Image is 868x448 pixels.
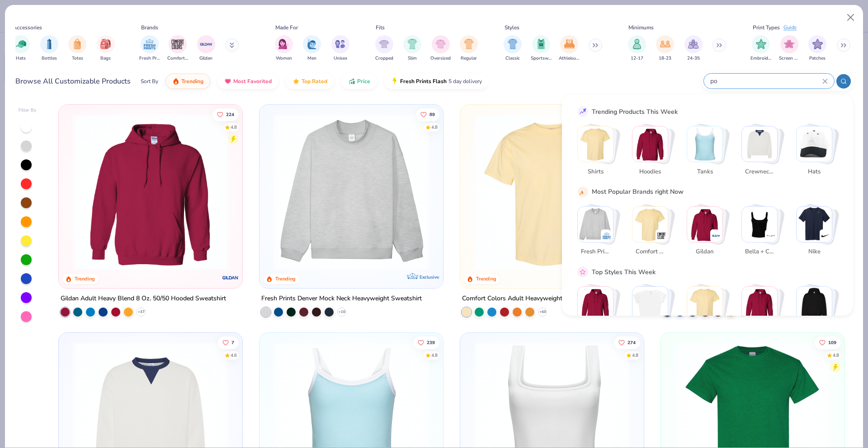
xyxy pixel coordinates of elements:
span: 12-17 [631,55,643,62]
div: Fresh Prints Denver Mock Neck Heavyweight Sweatshirt [261,293,422,304]
span: Totes [72,55,83,62]
span: Oversized [430,55,451,62]
img: Athleisure [687,287,722,322]
span: Comfort Colors [167,55,188,62]
img: a90f7c54-8796-4cb2-9d6e-4e9644cfe0fe [434,114,599,270]
div: filter for Totes [68,35,86,62]
img: Totes Image [72,39,82,49]
span: Slim [408,55,417,62]
img: Bags Image [100,39,110,49]
button: Like [218,336,239,349]
div: filter for Bottles [40,35,58,62]
button: Most Favorited [217,74,278,89]
span: + 10 [339,309,345,315]
img: trending.gif [172,78,179,85]
button: Stack Card Button Comfort Colors [632,206,674,260]
span: Embroidery [750,55,771,62]
span: Bottles [42,55,57,62]
div: filter for Comfort Colors [167,35,188,62]
span: Fresh Prints Flash [400,78,447,85]
input: Try "T-Shirt" [709,76,822,86]
span: Regular [461,55,477,62]
div: Top Styles This Week [592,267,656,277]
span: 274 [627,340,636,345]
span: Hoodies [636,168,665,177]
img: TopRated.gif [292,78,300,85]
span: + 37 [138,309,145,315]
span: Comfort Colors [636,247,665,257]
div: 4.8 [632,352,638,359]
img: Bella + Canvas [766,231,775,240]
img: Hats [797,126,832,162]
div: filter for Women [275,35,293,62]
div: Brands [141,23,158,32]
img: Classic [578,287,613,322]
img: 12-17 Image [632,39,642,49]
span: Crewnecks [745,168,774,177]
button: Stack Card Button Hoodies [632,126,674,180]
button: filter button [40,35,58,62]
img: Embroidery Image [756,39,766,49]
img: f5d85501-0dbb-4ee4-b115-c08fa3845d83 [269,114,434,270]
img: most_fav.gif [224,78,231,85]
span: Bella + Canvas [745,247,774,257]
div: filter for Gildan [197,35,215,62]
div: filter for Slim [403,35,421,62]
span: 5 day delivery [448,76,482,87]
div: filter for Unisex [331,35,349,62]
div: filter for Patches [808,35,826,62]
span: Top Rated [302,78,327,85]
span: Gildan [690,247,720,257]
button: filter button [808,35,826,62]
div: Styles [505,23,519,32]
span: Hats [800,168,829,177]
span: Exclusive [420,274,439,280]
div: Accessories [13,23,42,32]
img: Gildan logo [222,269,240,287]
button: Stack Card Button Crewnecks [741,126,783,180]
div: Minimums [628,23,654,32]
span: Screen Print [779,55,800,62]
div: 4.8 [833,352,839,359]
button: Price [341,74,377,89]
span: + 60 [539,309,546,315]
img: Nike [797,207,832,242]
div: filter for 24-35 [684,35,703,62]
button: Top Rated [286,74,334,89]
span: Trending [181,78,203,85]
div: filter for Classic [504,35,522,62]
img: Hoodies [632,126,668,162]
button: filter button [460,35,478,62]
button: Stack Card Button Fresh Prints [577,206,619,260]
button: Like [416,108,439,121]
div: 4.8 [231,124,237,131]
img: Gildan [712,231,721,240]
img: party_popper.gif [579,188,587,196]
img: Oversized Image [435,39,446,49]
div: filter for Oversized [430,35,451,62]
span: 18-23 [659,55,671,62]
img: Comfort Colors Image [171,37,184,51]
button: Like [213,108,239,121]
img: Fresh Prints [602,231,611,240]
img: Screen Print Image [784,39,794,49]
button: filter button [331,35,349,62]
img: pink_star.gif [579,268,587,276]
span: Women [276,55,292,62]
div: Sort By [141,77,158,85]
img: Regular Image [464,39,474,49]
div: Guide [783,24,797,32]
img: Fresh Prints [578,207,613,242]
span: Fresh Prints [581,247,610,257]
button: Stack Card Button Shirts [577,126,619,180]
button: filter button [559,35,580,62]
button: filter button [167,35,188,62]
span: Athleisure [559,55,580,62]
img: flash.gif [391,78,398,85]
img: Bottles Image [44,39,54,49]
button: filter button [97,35,115,62]
div: Filter By [19,107,37,114]
button: Stack Card Button Nike [796,206,838,260]
button: Stack Card Button Tanks [687,126,728,180]
span: Nike [800,247,829,257]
